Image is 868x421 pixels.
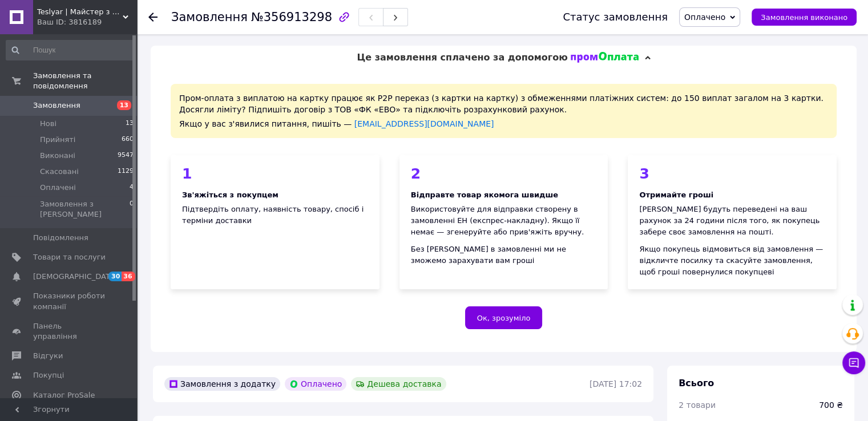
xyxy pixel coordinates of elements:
span: 13 [126,119,134,129]
div: Статус замовлення [563,11,668,23]
a: [EMAIL_ADDRESS][DOMAIN_NAME] [354,119,494,128]
b: Отримайте гроші [639,191,713,199]
span: №356913298 [251,10,332,24]
span: Нові [40,119,56,129]
span: [DEMOGRAPHIC_DATA] [33,272,118,282]
span: Відгуки [33,351,63,361]
span: Це замовлення сплачено за допомогою [357,52,567,63]
b: Відправте товар якомога швидше [411,191,558,199]
span: Замовлення та повідомлення [33,71,137,91]
span: 660 [122,135,134,145]
span: 9547 [118,151,134,161]
span: 4 [130,183,134,193]
span: Teslyar | Майстер з організації простору [37,7,123,17]
span: Оплачено [684,13,725,22]
span: Покупці [33,370,64,380]
div: [PERSON_NAME] будуть переведені на ваш рахунок за 24 години після того, як покупець забере своє з... [639,204,825,238]
div: Використовуйте для відправки створену в замовленні ЕН (експрес-накладну). Якщо її немає — згенеру... [411,204,597,238]
div: Без [PERSON_NAME] в замовленні ми не зможемо зарахувати вам гроші [411,244,597,266]
span: 1129 [118,167,134,177]
span: Показники роботи компанії [33,291,106,311]
div: Дешева доставка [351,377,446,391]
div: 700 ₴ [819,399,843,411]
span: Оплачені [40,183,76,193]
div: Ваш ID: 3816189 [37,17,137,27]
div: Якщо покупець відмовиться від замовлення — відкличте посилку та скасуйте замовлення, щоб гроші по... [639,244,825,278]
span: Замовлення з [PERSON_NAME] [40,199,130,220]
div: 3 [639,167,825,181]
div: Повернутися назад [148,11,158,23]
span: Виконані [40,151,75,161]
span: Ок, зрозуміло [477,314,531,322]
button: Чат з покупцем [842,351,865,374]
div: Замовлення з додатку [164,377,280,391]
span: Всього [679,378,714,388]
span: Панель управління [33,321,106,342]
span: Повідомлення [33,233,88,243]
span: Прийняті [40,135,75,145]
span: 0 [130,199,134,220]
span: 13 [117,100,131,110]
time: [DATE] 17:02 [590,379,642,388]
span: 36 [122,272,135,281]
input: Пошук [6,40,135,60]
div: 2 [411,167,597,181]
span: Товари та послуги [33,252,106,262]
button: Замовлення виконано [752,9,857,26]
div: Підтвердіть оплату, наявність товару, спосіб і терміни доставки [182,204,368,226]
span: 2 товари [679,400,716,410]
div: Оплачено [285,377,346,391]
div: Якщо у вас з'явилися питання, пишіть — [179,118,828,129]
span: Каталог ProSale [33,390,95,400]
b: Зв'яжіться з покупцем [182,191,278,199]
span: Скасовані [40,167,79,177]
span: Замовлення [171,10,248,24]
div: 1 [182,167,368,181]
button: Ок, зрозуміло [465,306,543,329]
span: Замовлення виконано [761,13,847,22]
span: Замовлення [33,100,80,111]
div: Пром-оплата з виплатою на картку працює як P2P переказ (з картки на картку) з обмеженнями платіжн... [171,84,837,138]
img: evopay logo [571,52,639,63]
span: 30 [108,272,122,281]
